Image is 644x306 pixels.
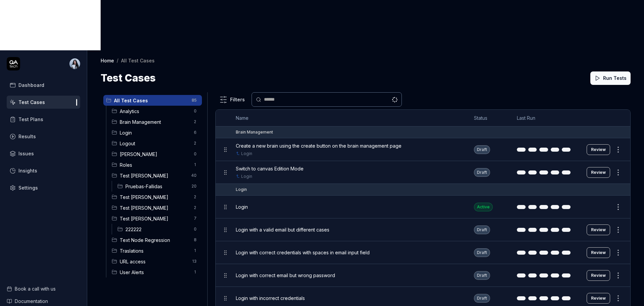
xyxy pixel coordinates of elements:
span: Pruebas-Fallidas [125,183,187,190]
div: All Test Cases [121,57,155,64]
tr: Login with correct email but wrong passwordDraftReview [216,264,630,287]
a: Dashboard [7,79,80,92]
a: Issues [7,147,80,160]
span: User Alerts [120,269,190,276]
div: Drag to reorderURL access13 [109,256,202,267]
span: Traslations [120,247,190,254]
div: Drag to reorder2222220 [115,224,202,235]
span: Login with a valid email but different cases [236,226,329,233]
a: Documentation [7,298,80,305]
div: Drag to reorderTest [PERSON_NAME]7 [109,213,202,224]
div: Draft [474,248,490,257]
div: Drag to reorderLogin6 [109,127,202,138]
div: Drag to reorder[PERSON_NAME]0 [109,149,202,159]
span: 0 [191,107,199,115]
span: 13 [190,257,199,265]
div: / [117,57,118,64]
div: Active [474,203,493,211]
div: Draft [474,168,490,177]
div: Drag to reorderUser Alerts1 [109,267,202,277]
a: Login [241,173,252,180]
span: Logout [120,140,190,147]
div: Draft [474,145,490,154]
div: Drag to reorderLogout2 [109,138,202,149]
div: Drag to reorderPruebas-Fallidas20 [115,181,202,192]
a: Test Cases [7,96,80,109]
button: Run Tests [590,71,631,85]
a: Home [101,57,114,64]
span: 222222 [125,226,190,233]
span: 0 [191,225,199,233]
div: Results [18,133,36,140]
div: Test Plans [18,116,43,123]
span: 2 [191,118,199,126]
img: d3b8c0a4-b2ec-4016-942c-38cd9e66fe47.jpg [69,58,80,69]
div: Settings [18,184,38,191]
div: Drag to reorderText Node Regression8 [109,235,202,245]
a: Book a call with us [7,285,80,292]
span: URL access [120,258,188,265]
div: Issues [18,150,34,157]
span: Documentation [15,298,48,305]
span: Brain Management [120,118,190,125]
span: Book a call with us [15,285,56,292]
div: Insights [18,167,37,174]
button: Review [587,167,610,178]
div: Draft [474,271,490,280]
span: María Test [120,151,190,158]
div: Drag to reorderTest [PERSON_NAME]2 [109,202,202,213]
div: Drag to reorderTraslations1 [109,245,202,256]
div: Drag to reorderTest [PERSON_NAME]40 [109,170,202,181]
a: Results [7,130,80,143]
span: 6 [191,129,199,137]
tr: Create a new brain using the create button on the brain management pageLoginDraftReview [216,138,630,161]
a: Settings [7,181,80,194]
div: Dashboard [18,82,44,89]
span: Test Cinthia [120,204,190,211]
span: Login with correct credentials with spaces in email input field [236,249,370,256]
span: All Test Cases [114,97,187,104]
span: 2 [191,193,199,201]
tr: Login with correct credentials with spaces in email input fieldDraftReview [216,241,630,264]
span: Text Node Regression [120,237,190,244]
span: 0 [191,150,199,158]
tr: Login with a valid email but different casesDraftReview [216,218,630,241]
span: 1 [191,247,199,255]
th: Name [229,110,468,126]
button: Review [587,144,610,155]
button: Review [587,224,610,235]
div: Login [236,187,247,193]
span: 8 [191,236,199,244]
div: Drag to reorderRoles1 [109,159,202,170]
span: Login with correct email but wrong password [236,272,335,279]
div: Drag to reorderBrain Management2 [109,116,202,127]
button: Review [587,270,610,281]
span: Test Allan [120,172,187,179]
a: Login [241,151,252,157]
span: Login [120,129,190,136]
button: Review [587,247,610,258]
button: Filters [215,93,249,106]
button: Review [587,293,610,304]
span: Login with incorrect credentials [236,295,305,302]
div: Draft [474,294,490,303]
span: 1 [191,161,199,169]
span: 40 [189,171,199,180]
span: Test Andres [120,194,190,201]
th: Status [467,110,510,126]
div: Draft [474,225,490,234]
span: Login [236,203,248,210]
span: 2 [191,204,199,212]
span: Analytics [120,108,190,115]
h1: Test Cases [101,70,156,86]
span: Roles [120,161,190,168]
div: Drag to reorderAnalytics0 [109,106,202,116]
span: 20 [189,182,199,190]
span: 7 [191,214,199,222]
